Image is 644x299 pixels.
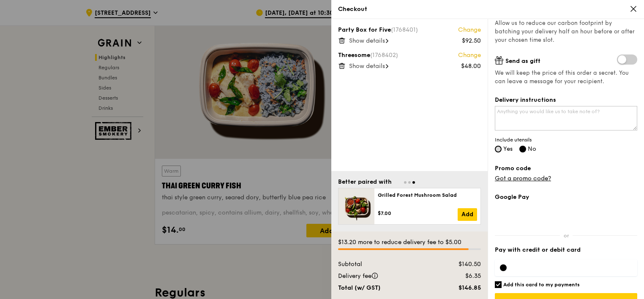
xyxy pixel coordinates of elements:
[458,51,481,60] a: Change
[391,26,418,33] span: (1768401)
[495,146,502,152] input: Yes
[408,181,411,184] span: Go to slide 2
[435,284,486,292] div: $146.85
[458,208,477,221] a: Add
[495,175,551,182] a: Got a promo code?
[503,145,513,152] span: Yes
[333,272,435,280] div: Delivery fee
[435,272,486,280] div: $6.35
[495,96,637,104] label: Delivery instructions
[519,146,526,152] input: No
[404,181,407,184] span: Go to slide 1
[462,37,481,45] div: $92.50
[333,260,435,269] div: Subtotal
[495,246,637,254] label: Pay with credit or debit card
[338,178,392,186] div: Better paired with
[495,69,637,86] span: We will keep the price of this order a secret. You can leave a message for your recipient.
[370,52,398,59] span: (1768402)
[338,238,481,247] div: $13.20 more to reduce delivery fee to $5.00
[338,51,481,60] div: Threesome
[378,210,458,217] div: $7.00
[495,207,637,225] iframe: Secure payment button frame
[458,26,481,34] a: Change
[495,193,637,201] label: Google Pay
[528,145,536,152] span: No
[513,264,632,271] iframe: Secure card payment input frame
[495,281,502,288] input: Add this card to my payments
[505,57,540,65] span: Send as gift
[338,5,637,14] div: Checkout
[461,62,481,71] div: $48.00
[412,181,415,184] span: Go to slide 3
[495,136,637,143] span: Include utensils
[435,260,486,269] div: $140.50
[349,63,385,70] span: Show details
[503,281,580,288] h6: Add this card to my payments
[495,164,637,173] label: Promo code
[378,192,477,198] div: Grilled Forest Mushroom Salad
[495,20,635,43] span: Allow us to reduce our carbon footprint by batching your delivery half an hour before or after yo...
[338,26,481,34] div: Party Box for Five
[333,284,435,292] div: Total (w/ GST)
[349,37,385,44] span: Show details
